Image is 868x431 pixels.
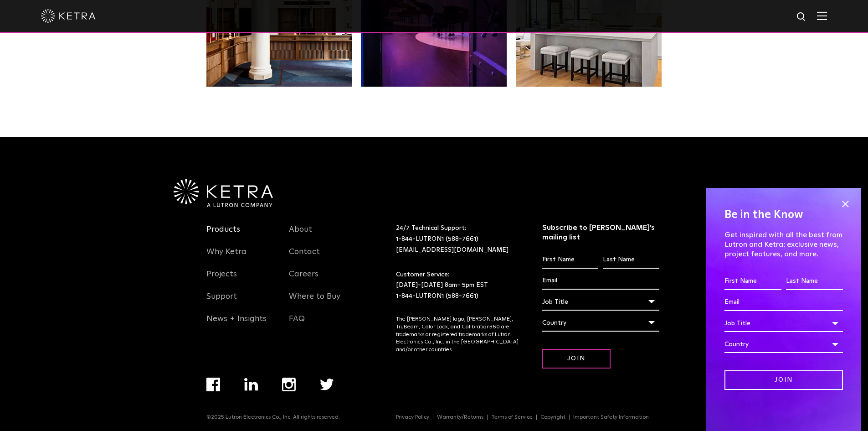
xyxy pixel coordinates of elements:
p: Get inspired with all the best from Lutron and Ketra: exclusive news, project features, and more. [724,230,843,259]
div: Country [724,336,843,353]
input: Last Name [786,273,843,290]
p: ©2025 Lutron Electronics Co., Inc. All rights reserved. [206,414,340,421]
input: First Name [542,251,598,269]
img: Hamburger%20Nav.svg [817,11,827,20]
img: ketra-logo-2019-white [41,9,96,23]
div: Navigation Menu [289,223,358,335]
a: Warranty/Returns [433,415,488,420]
p: Customer Service: [DATE]-[DATE] 8am- 5pm EST [396,270,519,302]
a: [EMAIL_ADDRESS][DOMAIN_NAME] [396,247,508,253]
a: Contact [289,247,320,268]
input: Join [724,370,843,390]
img: facebook [206,378,220,391]
p: 24/7 Technical Support: [396,223,519,255]
a: Careers [289,269,318,290]
input: First Name [724,273,781,290]
input: Email [542,272,659,290]
a: Projects [206,269,237,290]
div: Navigation Menu [396,414,662,421]
a: 1-844-LUTRON1 (588-7661) [396,236,478,242]
input: Join [542,349,611,369]
a: Products [206,224,240,245]
h3: Subscribe to [PERSON_NAME]’s mailing list [542,223,659,242]
input: Email [724,294,843,311]
a: Important Safety Information [570,415,652,420]
a: Where to Buy [289,291,340,312]
div: Job Title [724,315,843,332]
img: Ketra-aLutronCo_White_RGB [174,179,273,208]
a: Terms of Service [488,415,537,420]
a: About [289,224,312,245]
img: linkedin [244,378,258,391]
p: The [PERSON_NAME] logo, [PERSON_NAME], TruBeam, Color Lock, and Calibration360 are trademarks or ... [396,316,519,354]
a: FAQ [289,314,305,335]
div: Navigation Menu [206,223,276,335]
a: Why Ketra [206,247,247,268]
div: Country [542,314,659,332]
div: Job Title [542,293,659,311]
a: 1-844-LUTRON1 (588-7661) [396,293,478,299]
a: News + Insights [206,314,267,335]
img: search icon [796,11,807,23]
a: Privacy Policy [392,415,433,420]
h4: Be in the Know [724,206,843,223]
div: Navigation Menu [206,378,358,414]
img: twitter [320,379,334,390]
a: Copyright [537,415,570,420]
img: instagram [282,378,296,391]
a: Support [206,291,237,312]
input: Last Name [603,251,659,269]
